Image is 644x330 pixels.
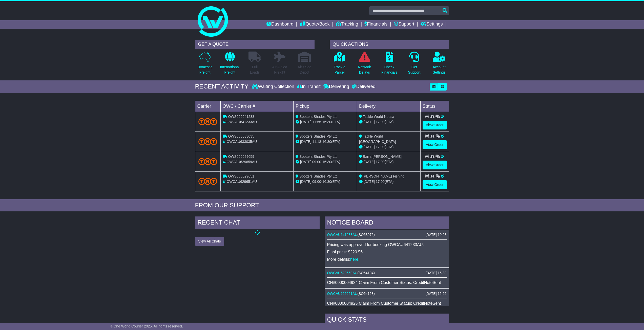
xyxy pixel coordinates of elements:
[294,101,357,112] td: Pickup
[330,40,449,49] div: QUICK ACTIONS
[197,64,212,75] p: Domestic Freight
[299,134,338,138] span: Spotters Shades Pty Ltd
[327,292,447,296] div: ( )
[423,140,447,149] a: View Order
[198,118,217,125] img: TNT_Domestic.png
[322,120,331,124] span: 16:30
[394,20,414,29] a: Support
[325,314,449,327] div: Quick Stats
[363,155,402,159] span: Barra [PERSON_NAME]
[220,64,240,75] p: International Freight
[334,64,345,75] p: Track a Parcel
[296,159,355,165] div: - (ETA)
[376,120,385,124] span: 17:00
[364,20,387,29] a: Financials
[359,144,418,150] div: (ETA)
[312,180,321,184] span: 09:00
[197,51,212,78] a: DomesticFreight
[425,233,446,237] div: [DATE] 10:23
[195,40,315,49] div: GET A QUOTE
[299,155,338,159] span: Spotters Shades Pty Ltd
[358,51,371,78] a: NetworkDelays
[300,180,311,184] span: [DATE]
[220,101,294,112] td: OWC / Carrier #
[364,145,375,149] span: [DATE]
[433,64,446,75] p: Account Settings
[198,158,217,165] img: TNT_Domestic.png
[376,180,385,184] span: 17:00
[300,20,329,29] a: Quote/Book
[350,257,358,261] a: here
[423,161,447,169] a: View Order
[296,84,322,90] div: In Transit
[296,139,355,144] div: - (ETA)
[252,84,295,90] div: Waiting Collection
[359,292,373,296] span: SO54153
[312,160,321,164] span: 09:00
[226,140,257,144] span: OWCAU633035AU
[312,140,321,144] span: 11:18
[327,233,447,237] div: ( )
[423,180,447,189] a: View Order
[364,160,375,164] span: [DATE]
[220,51,240,78] a: InternationalFreight
[327,242,447,247] p: Pricing was approved for booking OWCAU641233AU.
[272,64,287,75] p: Air & Sea Freight
[296,179,355,184] div: - (ETA)
[327,292,358,296] a: OWCAU629651AU
[195,101,220,112] td: Carrier
[327,271,358,275] a: OWCAU629659AU
[296,119,355,125] div: - (ETA)
[381,64,397,75] p: Check Financials
[195,83,252,90] div: RECENT ACTIVITY -
[226,160,257,164] span: OWCAU629659AU
[228,115,254,119] span: OWS000641233
[226,120,257,124] span: OWCAU641233AU
[327,301,447,306] div: CN#0000004925 Claim From Customer Status: CreditNoteSent
[110,324,183,328] span: © One World Courier 2025. All rights reserved.
[228,155,254,159] span: OWS000629659
[327,257,447,262] p: More details: .
[300,160,311,164] span: [DATE]
[350,84,376,90] div: Delivered
[376,160,385,164] span: 17:00
[327,250,447,254] p: Final price: $220.56.
[266,20,294,29] a: Dashboard
[359,179,418,184] div: (ETA)
[322,180,331,184] span: 16:30
[357,101,420,112] td: Delivery
[195,237,224,246] button: View All Chats
[420,101,449,112] td: Status
[359,233,373,237] span: SO53976
[359,134,396,144] span: Tackle World [GEOGRAPHIC_DATA]
[432,51,446,78] a: AccountSettings
[228,134,254,138] span: OWS000633035
[364,120,375,124] span: [DATE]
[425,292,446,296] div: [DATE] 15:25
[299,115,338,119] span: Spotters Shades Pty Ltd
[327,271,447,275] div: ( )
[322,140,331,144] span: 16:30
[359,159,418,165] div: (ETA)
[408,64,420,75] p: Get Support
[363,174,404,178] span: [PERSON_NAME] Fishing
[198,178,217,185] img: TNT_Domestic.png
[327,233,358,237] a: OWCAU641233AU
[423,121,447,129] a: View Order
[408,51,421,78] a: GetSupport
[381,51,398,78] a: CheckFinancials
[336,20,358,29] a: Tracking
[425,271,446,275] div: [DATE] 15:30
[298,64,311,75] p: Air / Sea Depot
[358,64,371,75] p: Network Delays
[228,174,254,178] span: OWS000629651
[363,115,394,119] span: Tackle World Noosa
[334,51,346,78] a: Track aParcel
[300,140,311,144] span: [DATE]
[322,160,331,164] span: 16:30
[359,271,373,275] span: SO54194
[359,119,418,125] div: (ETA)
[300,120,311,124] span: [DATE]
[421,20,443,29] a: Settings
[248,64,261,75] p: Full Loads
